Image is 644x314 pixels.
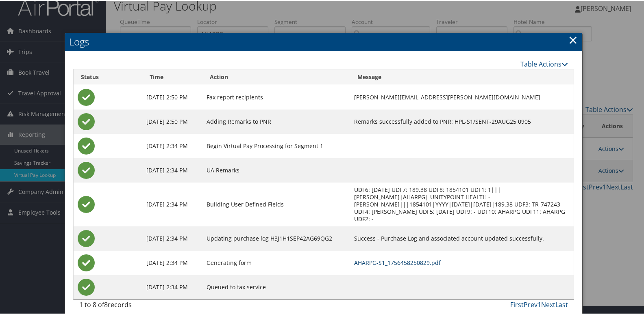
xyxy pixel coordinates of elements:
a: Close [568,31,578,47]
td: Generating form [202,250,350,274]
td: Fax report recipients [202,84,350,109]
a: First [510,299,524,308]
th: Time: activate to sort column ascending [142,69,202,84]
span: 8 [104,299,108,308]
td: Adding Remarks to PNR [202,109,350,133]
th: Action: activate to sort column ascending [202,69,350,84]
td: [DATE] 2:50 PM [142,84,202,109]
td: Updating purchase log H3J1H1SEP42AG69QG2 [202,226,350,250]
div: 1 to 8 of records [79,299,192,313]
h2: Logs [65,32,582,50]
td: Queued to fax service [202,274,350,299]
td: [DATE] 2:34 PM [142,274,202,299]
td: Begin Virtual Pay Processing for Segment 1 [202,133,350,157]
a: Prev [524,299,537,308]
td: UDF6: [DATE] UDF7: 189.38 UDF8: 1854101 UDF1: 1|||[PERSON_NAME]|AHARPG| UNITYPOINT HEALTH - [PERS... [350,182,573,226]
td: [DATE] 2:34 PM [142,226,202,250]
td: Building User Defined Fields [202,182,350,226]
a: 1 [537,299,541,308]
td: [DATE] 2:34 PM [142,250,202,274]
td: [PERSON_NAME][EMAIL_ADDRESS][PERSON_NAME][DOMAIN_NAME] [350,84,573,109]
a: Last [555,299,568,308]
td: Remarks successfully added to PNR: HPL-S1/SENT-29AUG25 0905 [350,109,573,133]
td: [DATE] 2:34 PM [142,157,202,182]
a: Table Actions [520,59,568,68]
td: [DATE] 2:34 PM [142,182,202,226]
td: UA Remarks [202,157,350,182]
a: Next [541,299,555,308]
a: AHARPG-S1_1756458250829.pdf [354,258,441,266]
th: Message: activate to sort column ascending [350,69,573,84]
td: [DATE] 2:34 PM [142,133,202,157]
td: [DATE] 2:50 PM [142,109,202,133]
td: Success - Purchase Log and associated account updated successfully. [350,226,573,250]
th: Status: activate to sort column ascending [74,69,142,84]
